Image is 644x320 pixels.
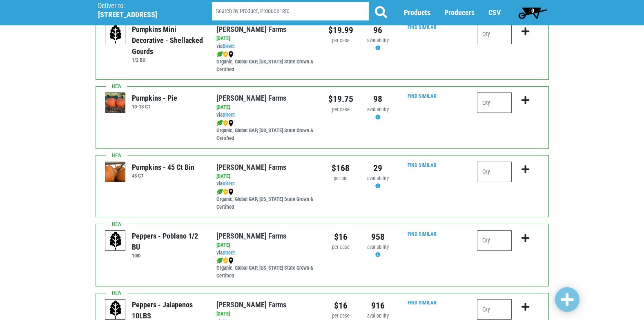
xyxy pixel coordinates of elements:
[216,300,286,309] a: [PERSON_NAME] Farms
[216,43,316,50] div: via
[105,300,126,320] img: placeholder-variety-43d6402dacf2d531de610a020419775a.svg
[105,24,126,45] img: placeholder-variety-43d6402dacf2d531de610a020419775a.svg
[328,312,353,320] div: per case
[216,51,223,58] img: leaf-e5c59151409436ccce96b2ca1b28e03c.png
[228,189,234,195] img: map_marker-0e94453035b3232a4d21701695807de9.png
[132,252,204,259] h6: 10lb
[216,111,316,119] div: via
[216,119,316,142] div: Organic, Global GAP, [US_STATE] State Grown & Certified
[216,163,286,171] a: [PERSON_NAME] Farms
[408,93,437,99] a: Find Similar
[328,92,353,106] div: $19.75
[216,25,286,34] a: [PERSON_NAME] Farms
[223,120,228,126] img: safety-e55c860ca8c00a9c171001a62a92dabd.png
[228,51,234,58] img: map_marker-0e94453035b3232a4d21701695807de9.png
[216,120,223,126] img: leaf-e5c59151409436ccce96b2ca1b28e03c.png
[228,257,234,264] img: map_marker-0e94453035b3232a4d21701695807de9.png
[216,232,286,240] a: [PERSON_NAME] Farms
[328,230,353,243] div: $16
[216,249,316,257] div: via
[223,43,235,49] a: Direct
[216,241,316,249] div: [DATE]
[105,162,126,183] img: thumbnail-1bebd04f8b15c5af5e45833110fd7731.png
[216,257,223,264] img: leaf-e5c59151409436ccce96b2ca1b28e03c.png
[223,180,235,187] a: Direct
[216,104,316,111] div: [DATE]
[105,168,126,175] a: Pumpkins - 45 ct Bin
[328,106,353,114] div: per case
[216,257,316,280] div: Organic, Global GAP, [US_STATE] State Grown & Certified
[132,230,204,252] div: Peppers - Poblano 1/2 BU
[408,300,437,306] a: Find Similar
[223,257,228,264] img: safety-e55c860ca8c00a9c171001a62a92dabd.png
[216,173,316,180] div: [DATE]
[216,50,316,74] div: Organic, Global GAP, [US_STATE] State Grown & Certified
[328,175,353,183] div: per bin
[477,299,512,320] input: Qty
[477,230,512,251] input: Qty
[477,92,512,113] input: Qty
[105,93,126,113] img: thumbnail-f402428343f8077bd364b9150d8c865c.png
[408,24,437,30] a: Find Similar
[216,94,286,102] a: [PERSON_NAME] Farms
[328,37,353,45] div: per case
[105,99,126,106] a: Pumpkins - Pie
[444,9,475,17] a: Producers
[216,180,316,188] div: via
[365,162,390,175] div: 29
[515,5,551,21] a: 0
[132,92,177,104] div: Pumpkins - Pie
[132,24,204,57] div: Pumpkins Mini Decorative - Shellacked Gourds
[367,106,389,113] span: availability
[365,24,390,37] div: 96
[98,2,191,10] p: Deliver to:
[404,9,430,17] a: Products
[105,231,126,251] img: placeholder-variety-43d6402dacf2d531de610a020419775a.svg
[477,24,512,44] input: Qty
[216,310,316,318] div: [DATE]
[98,10,191,19] h5: [STREET_ADDRESS]
[367,313,389,319] span: availability
[477,162,512,182] input: Qty
[223,112,235,118] a: Direct
[228,120,234,126] img: map_marker-0e94453035b3232a4d21701695807de9.png
[132,57,204,63] h6: 1/2 BU
[367,175,389,181] span: availability
[488,9,501,17] a: CSV
[367,37,389,43] span: availability
[216,35,316,43] div: [DATE]
[223,250,235,256] a: Direct
[216,189,223,195] img: leaf-e5c59151409436ccce96b2ca1b28e03c.png
[531,7,534,14] span: 0
[212,2,369,21] input: Search by Product, Producer etc.
[132,162,194,173] div: Pumpkins - 45 ct Bin
[132,104,177,110] h6: 10-13 CT
[328,24,353,37] div: $19.99
[223,51,228,58] img: safety-e55c860ca8c00a9c171001a62a92dabd.png
[132,173,194,179] h6: 45 CT
[223,189,228,195] img: safety-e55c860ca8c00a9c171001a62a92dabd.png
[328,162,353,175] div: $168
[328,299,353,312] div: $16
[408,231,437,237] a: Find Similar
[365,92,390,106] div: 98
[365,299,390,312] div: 916
[216,188,316,211] div: Organic, Global GAP, [US_STATE] State Grown & Certified
[367,244,389,250] span: availability
[328,243,353,251] div: per case
[365,230,390,243] div: 958
[408,162,437,168] a: Find Similar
